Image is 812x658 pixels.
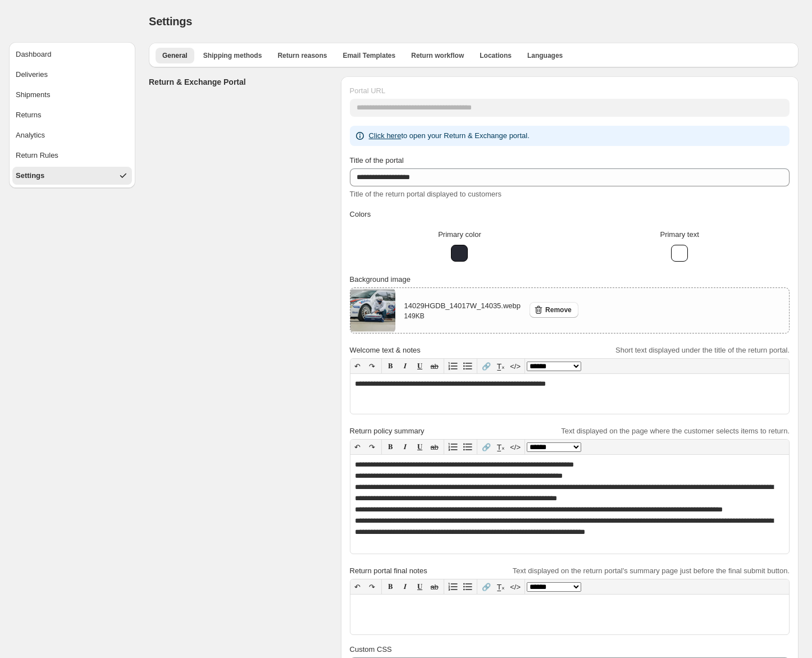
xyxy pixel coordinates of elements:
a: Click here [369,131,402,140]
button: 🔗 [479,359,494,373]
button: Bullet list [460,359,475,373]
div: Deliveries [16,69,48,80]
img: 14029HGDB_14017W_14035.webp [350,288,395,333]
button: Numbered list [446,359,460,373]
span: 𝐔 [417,362,422,370]
span: General [162,51,188,60]
button: Shipments [12,86,132,104]
s: ab [430,583,438,591]
button: Deliveries [12,66,132,84]
button: Returns [12,106,132,124]
button: ↷ [365,359,380,373]
button: </> [508,579,523,594]
span: Text displayed on the page where the customer selects items to return. [561,427,790,435]
span: Return reasons [277,51,327,60]
span: Return portal final notes [350,566,427,575]
span: Welcome text & notes [350,346,421,354]
h3: Return & Exchange Portal [149,76,332,88]
button: 𝐔 [413,359,427,373]
button: 𝑰 [398,359,413,373]
span: Settings [149,15,192,28]
button: </> [508,359,523,373]
button: 𝐁 [384,440,398,454]
div: Returns [16,109,42,121]
div: Settings [16,170,44,181]
button: Return Rules [12,147,132,164]
button: 🔗 [479,440,494,454]
button: Remove [530,302,578,318]
span: Languages [527,51,563,60]
button: T̲ₓ [494,359,508,373]
span: Colors [350,210,371,218]
button: ab [427,579,442,594]
span: Primary color [438,230,481,239]
s: ab [430,443,438,451]
button: 𝐔 [413,440,427,454]
button: Bullet list [460,579,475,594]
button: Dashboard [12,45,132,63]
button: ↷ [365,440,380,454]
button: ab [427,359,442,373]
button: ab [427,440,442,454]
button: Settings [12,167,132,185]
span: Title of the return portal displayed to customers [350,190,501,198]
button: 𝑰 [398,579,413,594]
button: ↶ [350,440,365,454]
span: Portal URL [350,86,386,95]
div: Dashboard [16,49,52,60]
button: ↶ [350,359,365,373]
button: 𝐁 [384,579,398,594]
button: 𝑰 [398,440,413,454]
button: ↶ [350,579,365,594]
button: T̲ₓ [494,579,508,594]
span: Locations [480,51,512,60]
span: Background image [350,275,410,284]
span: Email Templates [343,51,395,60]
div: Return Rules [16,150,58,161]
span: Primary text [660,230,699,239]
span: Shipping methods [203,51,262,60]
div: Analytics [16,130,45,141]
div: 14029HGDB_14017W_14035.webp [404,300,521,321]
button: 𝐁 [384,359,398,373]
button: Bullet list [460,440,475,454]
p: 149 KB [404,312,521,321]
span: Title of the portal [350,156,404,164]
button: 🔗 [479,579,494,594]
button: Analytics [12,126,132,144]
button: 𝐔 [413,579,427,594]
span: Return policy summary [350,427,425,435]
span: 𝐔 [417,442,422,451]
span: Short text displayed under the title of the return portal. [615,346,790,354]
s: ab [430,362,438,371]
span: Remove [545,305,572,314]
span: Text displayed on the return portal's summary page just before the final submit button. [513,566,790,575]
button: </> [508,440,523,454]
button: Numbered list [446,579,460,594]
span: Custom CSS [350,645,392,654]
span: 𝐔 [417,582,422,591]
button: ↷ [365,579,380,594]
div: Shipments [16,89,50,100]
span: to open your Return & Exchange portal. [369,131,530,140]
button: Numbered list [446,440,460,454]
span: Return workflow [411,51,464,60]
button: T̲ₓ [494,440,508,454]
